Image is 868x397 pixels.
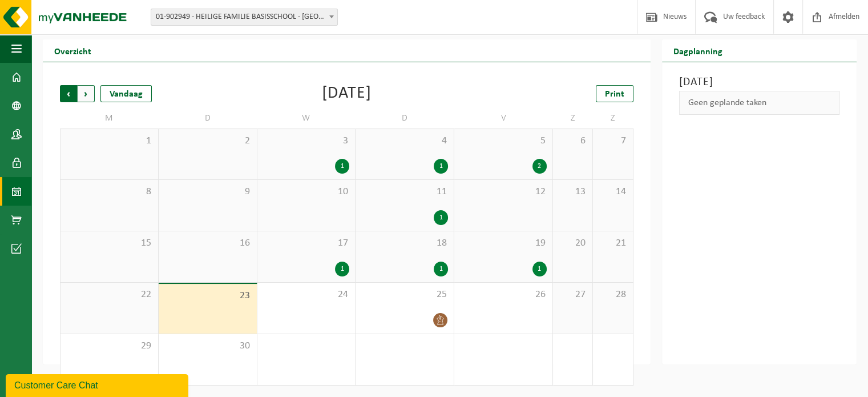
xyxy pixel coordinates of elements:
[434,262,448,276] div: 1
[679,91,840,115] div: Geen geplande taken
[559,288,587,301] span: 27
[460,288,547,301] span: 26
[100,85,152,102] div: Vandaag
[322,85,372,102] div: [DATE]
[335,262,349,276] div: 1
[559,186,587,198] span: 13
[263,288,350,301] span: 24
[66,135,152,147] span: 1
[532,159,547,174] div: 2
[434,159,448,174] div: 1
[164,237,251,250] span: 16
[66,340,152,352] span: 29
[159,108,257,129] td: D
[60,85,77,102] span: Vorige
[361,288,448,301] span: 25
[460,186,547,198] span: 12
[263,186,350,198] span: 10
[454,108,553,129] td: V
[599,186,627,198] span: 14
[662,39,734,62] h2: Dagplanning
[532,262,547,276] div: 1
[263,237,350,250] span: 17
[434,210,448,225] div: 1
[599,237,627,250] span: 21
[361,135,448,147] span: 4
[460,237,547,250] span: 19
[596,85,633,102] a: Print
[605,90,624,99] span: Print
[43,39,103,62] h2: Overzicht
[679,74,840,91] h3: [DATE]
[164,290,251,302] span: 23
[599,288,627,301] span: 28
[356,108,454,129] td: D
[6,372,191,397] iframe: chat widget
[164,340,251,352] span: 30
[460,135,547,147] span: 5
[151,9,338,26] span: 01-902949 - HEILIGE FAMILIE BASISSCHOOL - TIELT
[164,135,251,147] span: 2
[361,237,448,250] span: 18
[66,237,152,250] span: 15
[66,186,152,198] span: 8
[559,135,587,147] span: 6
[559,237,587,250] span: 20
[553,108,593,129] td: Z
[164,186,251,198] span: 9
[593,108,633,129] td: Z
[66,288,152,301] span: 22
[60,108,159,129] td: M
[257,108,356,129] td: W
[263,135,350,147] span: 3
[151,9,337,25] span: 01-902949 - HEILIGE FAMILIE BASISSCHOOL - TIELT
[361,186,448,198] span: 11
[335,159,349,174] div: 1
[78,85,95,102] span: Volgende
[599,135,627,147] span: 7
